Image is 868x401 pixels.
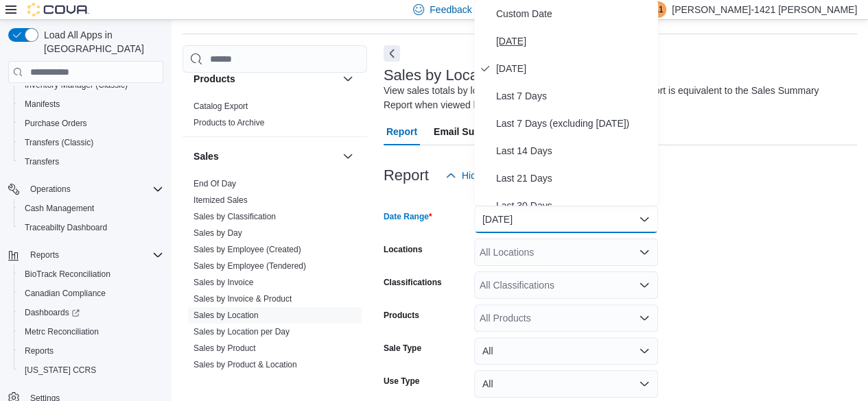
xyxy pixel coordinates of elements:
[496,33,653,49] span: [DATE]
[25,365,96,376] span: [US_STATE] CCRS
[19,343,59,359] a: Reports
[193,118,264,127] a: Products to Archive
[27,3,89,16] img: Cova
[19,115,93,132] a: Purchase Orders
[25,247,163,263] span: Reports
[193,260,306,271] span: Sales by Employee (Tendered)
[639,247,650,258] button: Open list of options
[193,277,253,288] span: Sales by Invoice
[384,244,423,255] label: Locations
[19,96,65,112] a: Manifests
[496,5,653,22] span: Custom Date
[14,361,169,380] button: [US_STATE] CCRS
[25,345,54,356] span: Reports
[25,118,87,129] span: Purchase Orders
[25,288,106,299] span: Canadian Compliance
[440,162,539,189] button: Hide Parameters
[193,149,337,163] button: Sales
[19,115,163,132] span: Purchase Orders
[639,313,650,324] button: Open list of options
[193,244,301,255] span: Sales by Employee (Created)
[193,360,297,369] a: Sales by Product & Location
[25,137,93,148] span: Transfers (Classic)
[193,228,242,239] span: Sales by Day
[19,134,99,151] a: Transfers (Classic)
[19,134,163,151] span: Transfers (Classic)
[193,326,290,337] span: Sales by Location per Day
[193,294,292,304] a: Sales by Invoice & Product
[384,167,429,184] h3: Report
[193,211,276,222] span: Sales by Classification
[193,293,292,304] span: Sales by Invoice & Product
[19,343,163,359] span: Reports
[14,303,169,322] a: Dashboards
[3,180,169,199] button: Operations
[25,156,59,167] span: Transfers
[340,148,356,165] button: Sales
[193,149,219,163] h3: Sales
[25,181,163,197] span: Operations
[193,343,256,354] span: Sales by Product
[193,212,276,221] a: Sales by Classification
[193,117,264,128] span: Products to Archive
[653,1,664,18] span: A1
[19,304,163,321] span: Dashboards
[340,71,356,87] button: Products
[14,218,169,237] button: Traceabilty Dashboard
[193,179,236,189] a: End Of Day
[496,88,653,104] span: Last 7 Days
[19,200,99,217] a: Cash Management
[193,245,301,254] a: Sales by Employee (Created)
[19,324,163,340] span: Metrc Reconciliation
[14,199,169,218] button: Cash Management
[193,195,248,205] a: Itemized Sales
[19,362,163,378] span: Washington CCRS
[193,310,259,321] span: Sales by Location
[496,197,653,214] span: Last 30 Days
[650,1,666,18] div: Amanda-1421 Lyons
[496,60,653,77] span: [DATE]
[193,359,297,370] span: Sales by Product & Location
[25,203,94,214] span: Cash Management
[384,343,421,354] label: Sale Type
[14,341,169,361] button: Reports
[672,1,857,18] p: [PERSON_NAME]-1421 [PERSON_NAME]
[30,184,71,195] span: Operations
[19,362,102,378] a: [US_STATE] CCRS
[14,114,169,133] button: Purchase Orders
[3,245,169,265] button: Reports
[19,266,163,282] span: BioTrack Reconciliation
[25,99,60,110] span: Manifests
[25,247,64,263] button: Reports
[19,200,163,217] span: Cash Management
[193,195,248,206] span: Itemized Sales
[14,133,169,152] button: Transfers (Classic)
[19,304,85,321] a: Dashboards
[193,311,259,320] a: Sales by Location
[193,178,236,189] span: End Of Day
[193,261,306,271] a: Sales by Employee (Tendered)
[19,219,113,236] a: Traceabilty Dashboard
[384,67,503,84] h3: Sales by Location
[496,115,653,132] span: Last 7 Days (excluding [DATE])
[38,28,163,56] span: Load All Apps in [GEOGRAPHIC_DATA]
[14,152,169,171] button: Transfers
[384,45,400,62] button: Next
[193,228,242,238] a: Sales by Day
[14,322,169,341] button: Metrc Reconciliation
[474,370,658,398] button: All
[384,277,442,288] label: Classifications
[430,3,471,16] span: Feedback
[14,95,169,114] button: Manifests
[193,72,337,86] button: Products
[193,101,248,112] span: Catalog Export
[14,284,169,303] button: Canadian Compliance
[19,154,163,170] span: Transfers
[25,222,107,233] span: Traceabilty Dashboard
[193,101,248,111] a: Catalog Export
[193,72,235,86] h3: Products
[19,285,163,302] span: Canadian Compliance
[25,269,110,280] span: BioTrack Reconciliation
[639,280,650,291] button: Open list of options
[19,266,116,282] a: BioTrack Reconciliation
